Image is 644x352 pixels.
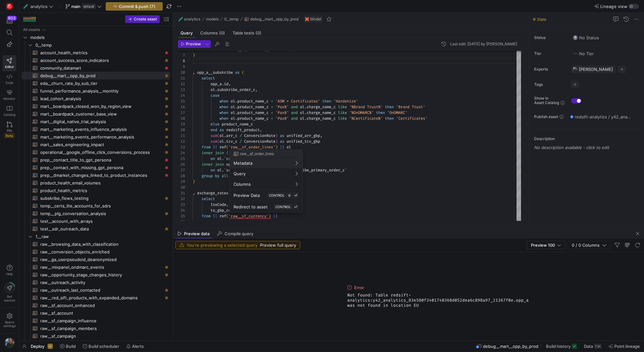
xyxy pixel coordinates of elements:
span: Columns [234,182,251,187]
span: ⏎ [294,205,297,209]
span: ⏎ [294,193,297,197]
span: CONTROL [269,193,285,197]
span: Preview Data [234,193,260,198]
span: Redirect to asset [234,204,268,209]
span: Query [234,171,246,176]
span: CONTROL [275,205,291,209]
span: ⇧ [288,193,291,197]
span: raw__sf_order_lines [240,152,274,156]
span: Metadata [234,161,252,166]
